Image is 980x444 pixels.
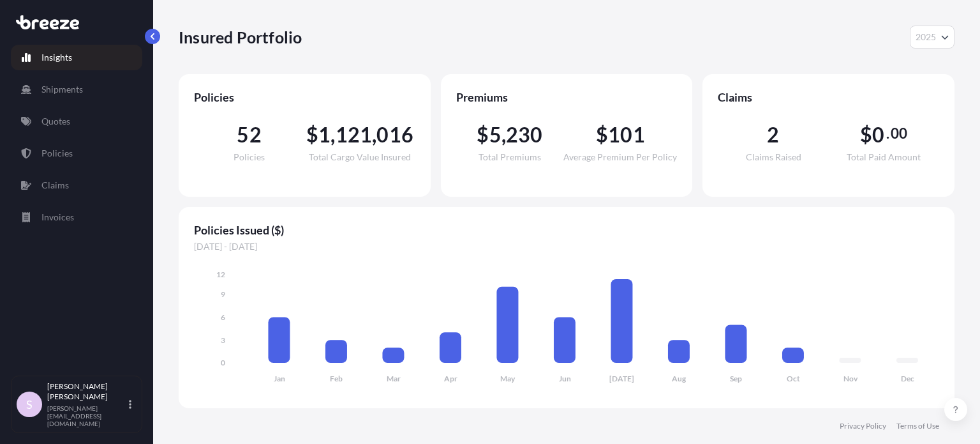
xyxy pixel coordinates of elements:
p: Quotes [41,115,70,128]
tspan: 0 [221,358,225,367]
span: Total Cargo Value Insured [309,153,411,162]
span: Claims [718,89,939,105]
span: Policies [194,89,415,105]
span: Total Paid Amount [847,153,921,162]
p: Policies [41,147,73,160]
span: , [372,125,376,145]
tspan: Apr [444,374,457,383]
tspan: 3 [221,335,225,345]
a: Terms of Use [896,421,939,431]
p: [PERSON_NAME] [PERSON_NAME] [47,381,126,402]
span: 00 [891,128,907,139]
tspan: Jun [559,374,571,383]
tspan: Jan [274,374,285,383]
tspan: Sep [730,374,742,383]
span: Claims Raised [746,153,801,162]
span: 5 [489,125,501,145]
a: Claims [11,172,142,198]
span: $ [477,125,489,145]
p: Claims [41,179,69,192]
p: Insured Portfolio [179,27,302,47]
span: [DATE] - [DATE] [194,240,939,253]
a: Shipments [11,77,142,102]
button: Year Selector [910,26,954,49]
a: Policies [11,141,142,166]
span: 2 [767,125,779,145]
tspan: Dec [901,374,914,383]
span: , [330,125,335,145]
span: $ [860,125,872,145]
span: 230 [506,125,543,145]
tspan: 6 [221,312,225,322]
span: $ [596,125,608,145]
tspan: 9 [221,289,225,299]
span: Average Premium Per Policy [563,153,677,162]
span: 52 [237,125,261,145]
span: Total Premiums [479,153,541,162]
span: Premiums [456,89,678,105]
p: Shipments [41,83,83,96]
span: 2025 [916,31,936,43]
span: Policies [234,153,265,162]
tspan: 12 [216,270,225,279]
span: S [26,398,33,411]
span: , [501,125,506,145]
span: 101 [608,125,645,145]
span: 121 [336,125,373,145]
span: Policies Issued ($) [194,222,939,238]
a: Quotes [11,109,142,134]
tspan: Mar [387,374,401,383]
p: Invoices [41,211,74,224]
span: 016 [376,125,413,145]
span: 1 [318,125,330,145]
tspan: May [500,374,516,383]
p: [PERSON_NAME][EMAIL_ADDRESS][DOMAIN_NAME] [47,404,126,427]
tspan: Feb [330,374,343,383]
tspan: [DATE] [609,374,634,383]
tspan: Oct [787,374,800,383]
span: 0 [872,125,884,145]
span: $ [306,125,318,145]
a: Insights [11,45,142,70]
tspan: Nov [843,374,858,383]
a: Invoices [11,204,142,230]
p: Insights [41,51,72,64]
tspan: Aug [672,374,687,383]
a: Privacy Policy [840,421,886,431]
span: . [886,128,889,139]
